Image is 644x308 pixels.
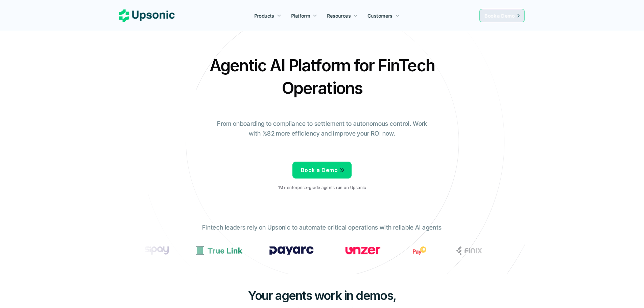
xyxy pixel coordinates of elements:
p: Fintech leaders rely on Upsonic to automate critical operations with reliable AI agents [202,223,442,233]
span: Book a Demo [485,13,515,19]
p: From onboarding to compliance to settlement to autonomous control. Work with %82 more efficiency ... [212,119,432,139]
a: Products [250,9,285,22]
p: Platform [291,12,310,19]
p: Resources [327,12,351,19]
span: Your agents work in demos, [248,288,396,303]
span: Book a Demo [301,167,338,173]
p: Products [254,12,274,19]
a: Book a Demo [479,9,525,22]
h2: Agentic AI Platform for FinTech Operations [204,54,440,99]
p: Customers [368,12,393,19]
p: 1M+ enterprise-grade agents run on Upsonic [278,185,366,190]
a: Book a Demo [292,162,352,179]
